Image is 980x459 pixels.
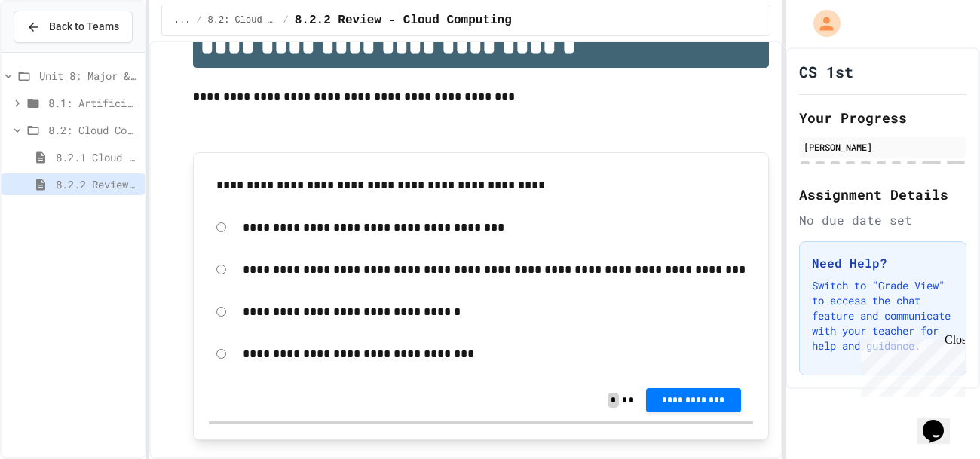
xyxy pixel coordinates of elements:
[917,399,965,444] iframe: chat widget
[48,95,139,111] span: 8.1: Artificial Intelligence Basics
[799,61,853,82] h1: CS 1st
[39,68,139,84] span: Unit 8: Major & Emerging Technologies
[295,11,512,29] span: 8.2.2 Review - Cloud Computing
[812,278,954,353] p: Switch to "Grade View" to access the chat feature and communicate with your teacher for help and ...
[799,211,966,229] div: No due date set
[799,107,966,128] h2: Your Progress
[14,11,133,43] button: Back to Teams
[196,14,201,26] span: /
[208,14,277,26] span: 8.2: Cloud Computing
[799,184,966,205] h2: Assignment Details
[812,254,954,272] h3: Need Help?
[6,6,104,96] div: Chat with us now!Close
[798,6,844,41] div: My Account
[804,140,962,154] div: [PERSON_NAME]
[283,14,289,26] span: /
[56,149,139,165] span: 8.2.1 Cloud Computing: Transforming the Digital World
[174,14,191,26] span: ...
[49,19,119,35] span: Back to Teams
[855,333,965,397] iframe: chat widget
[56,176,139,192] span: 8.2.2 Review - Cloud Computing
[48,122,139,138] span: 8.2: Cloud Computing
